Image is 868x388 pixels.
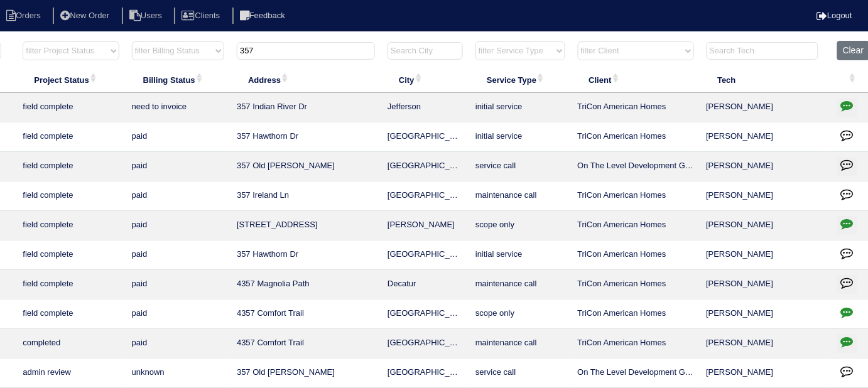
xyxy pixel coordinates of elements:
td: 357 Hawthorn Dr [231,240,381,270]
th: Address: activate to sort column ascending [231,67,381,93]
input: Search Address [237,42,375,60]
td: [GEOGRAPHIC_DATA] [381,299,469,329]
td: [PERSON_NAME] [381,211,469,240]
th: Project Status: activate to sort column ascending [16,67,125,93]
td: [PERSON_NAME] [700,329,832,358]
td: scope only [469,299,571,329]
td: TriCon American Homes [572,270,700,299]
td: maintenance call [469,181,571,211]
li: New Order [53,8,119,24]
th: Client: activate to sort column ascending [572,67,700,93]
th: Service Type: activate to sort column ascending [469,67,571,93]
td: TriCon American Homes [572,93,700,122]
td: scope only [469,211,571,240]
td: TriCon American Homes [572,299,700,329]
td: [PERSON_NAME] [700,122,832,152]
td: [PERSON_NAME] [700,299,832,329]
li: Users [122,8,172,24]
td: Decatur [381,270,469,299]
td: paid [126,329,231,358]
td: On The Level Development Group [572,358,700,388]
a: Clients [174,11,230,20]
td: [STREET_ADDRESS] [231,211,381,240]
td: [GEOGRAPHIC_DATA] [381,181,469,211]
td: [PERSON_NAME] [700,270,832,299]
td: field complete [16,152,125,181]
td: field complete [16,181,125,211]
td: [GEOGRAPHIC_DATA] [381,122,469,152]
li: Clients [174,8,230,24]
td: 357 Ireland Ln [231,181,381,211]
td: paid [126,152,231,181]
td: completed [16,329,125,358]
li: Feedback [232,8,295,24]
td: field complete [16,122,125,152]
td: paid [126,122,231,152]
td: [PERSON_NAME] [700,240,832,270]
td: paid [126,299,231,329]
td: initial service [469,93,571,122]
td: [GEOGRAPHIC_DATA] [381,240,469,270]
td: paid [126,240,231,270]
a: Users [122,11,172,20]
td: TriCon American Homes [572,240,700,270]
td: unknown [126,358,231,388]
input: Search Tech [707,42,818,60]
th: Billing Status: activate to sort column ascending [126,67,231,93]
th: Tech [700,67,832,93]
td: service call [469,358,571,388]
td: [GEOGRAPHIC_DATA] [381,329,469,358]
td: field complete [16,211,125,240]
td: admin review [16,358,125,388]
td: TriCon American Homes [572,181,700,211]
td: 357 Hawthorn Dr [231,122,381,152]
td: paid [126,181,231,211]
td: initial service [469,122,571,152]
td: paid [126,211,231,240]
td: field complete [16,240,125,270]
td: 357 Indian River Dr [231,93,381,122]
th: City: activate to sort column ascending [381,67,469,93]
td: need to invoice [126,93,231,122]
td: 357 Old [PERSON_NAME] [231,152,381,181]
td: maintenance call [469,270,571,299]
td: field complete [16,299,125,329]
td: [PERSON_NAME] [700,93,832,122]
td: [PERSON_NAME] [700,181,832,211]
td: 357 Old [PERSON_NAME] [231,358,381,388]
input: Search City [388,42,463,60]
td: [PERSON_NAME] [700,211,832,240]
td: paid [126,270,231,299]
td: TriCon American Homes [572,122,700,152]
td: field complete [16,270,125,299]
td: [GEOGRAPHIC_DATA] [381,152,469,181]
a: New Order [53,11,119,20]
td: TriCon American Homes [572,329,700,358]
td: [GEOGRAPHIC_DATA] [381,358,469,388]
td: [PERSON_NAME] [700,152,832,181]
td: On The Level Development Group [572,152,700,181]
td: field complete [16,93,125,122]
td: service call [469,152,571,181]
td: TriCon American Homes [572,211,700,240]
td: 4357 Magnolia Path [231,270,381,299]
td: [PERSON_NAME] [700,358,832,388]
td: 4357 Comfort Trail [231,299,381,329]
td: Jefferson [381,93,469,122]
td: initial service [469,240,571,270]
a: Logout [816,11,852,20]
td: 4357 Comfort Trail [231,329,381,358]
td: maintenance call [469,329,571,358]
